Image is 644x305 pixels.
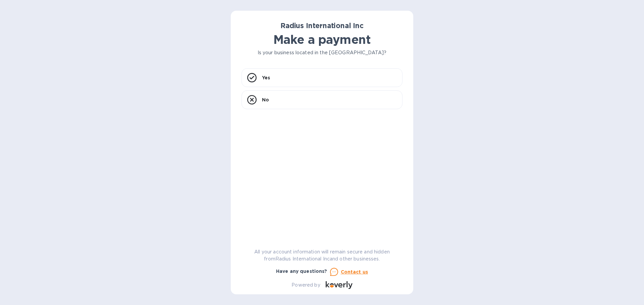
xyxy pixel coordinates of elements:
b: Radius International Inc [280,21,364,30]
b: Have any questions? [276,269,327,274]
p: Is your business located in the [GEOGRAPHIC_DATA]? [241,49,402,56]
p: Powered by [291,282,320,289]
u: Contact us [341,269,368,275]
h1: Make a payment [241,32,402,47]
p: No [262,96,269,103]
p: All your account information will remain secure and hidden from Radius International Inc and othe... [241,248,402,262]
p: Yes [262,74,270,81]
